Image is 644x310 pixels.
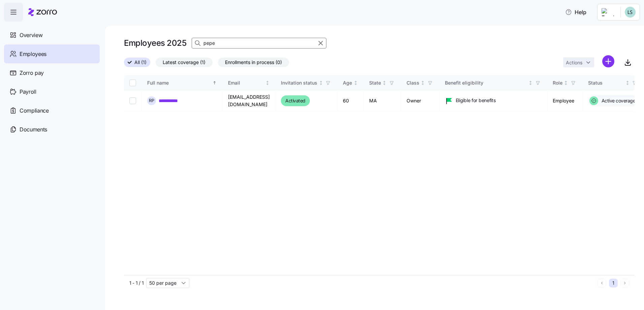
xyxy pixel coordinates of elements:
span: Employees [20,50,46,58]
span: Activated [285,97,305,105]
button: Previous page [598,279,606,287]
span: Payroll [20,88,36,96]
input: Select all records [129,80,136,86]
div: Not sorted [528,81,533,85]
a: Compliance [4,101,100,120]
span: Compliance [20,106,49,115]
td: Owner [401,91,440,111]
div: Age [343,79,352,87]
div: Email [228,79,264,87]
span: Documents [20,125,47,134]
button: Actions [563,57,594,67]
th: ClassNot sorted [401,75,440,91]
a: Zorro pay [4,63,100,82]
span: Help [565,8,586,16]
span: Active coverage [600,97,636,104]
div: Not sorted [319,81,323,85]
th: RoleNot sorted [547,75,583,91]
td: Employee [547,91,583,111]
button: Next page [620,279,629,287]
div: Sorted ascending [212,81,217,85]
div: Not sorted [563,81,568,85]
svg: add icon [602,55,614,67]
td: [EMAIL_ADDRESS][DOMAIN_NAME] [223,91,276,111]
img: Employer logo [602,8,615,16]
th: AgeNot sorted [337,75,364,91]
div: Full name [147,79,211,87]
div: Not sorted [382,81,387,85]
a: Payroll [4,82,100,101]
a: Employees [4,44,100,63]
td: 60 [337,91,364,111]
div: Invitation status [281,79,317,87]
th: Full nameSorted ascending [142,75,223,91]
div: State [369,79,381,87]
button: 1 [609,279,618,287]
a: Overview [4,26,100,44]
h1: Employees 2025 [124,38,186,48]
td: MA [364,91,401,111]
button: Help [560,5,592,19]
div: Not sorted [353,81,358,85]
span: 1 - 1 / 1 [129,280,143,286]
span: Eligible for benefits [456,97,496,104]
span: R P [149,98,154,103]
div: Not sorted [420,81,425,85]
th: Invitation statusNot sorted [276,75,337,91]
a: Documents [4,120,100,139]
div: Role [553,79,562,87]
span: Overview [20,31,42,39]
th: Benefit eligibilityNot sorted [440,75,547,91]
span: Latest coverage (1) [163,58,205,67]
span: All (1) [134,58,147,67]
div: Class [407,79,419,87]
img: d552751acb159096fc10a5bc90168bac [625,7,636,18]
div: Status [588,79,624,87]
input: Select record 1 [129,97,136,104]
input: Search Employees [192,38,326,49]
th: StateNot sorted [364,75,401,91]
span: Enrollments in process (0) [225,58,282,67]
span: Actions [566,60,582,65]
div: Benefit eligibility [445,79,527,87]
div: Not sorted [265,81,270,85]
div: Not sorted [625,81,630,85]
span: Zorro pay [20,69,44,77]
th: EmailNot sorted [223,75,276,91]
